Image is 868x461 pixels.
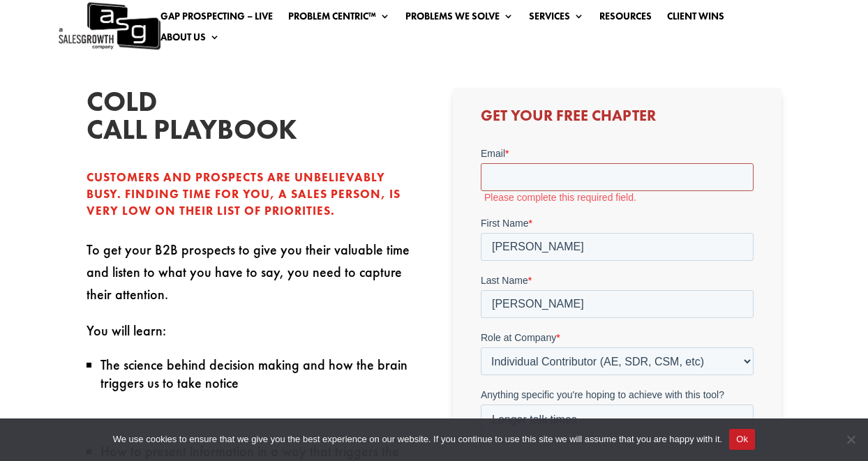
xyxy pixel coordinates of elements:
li: The science behind decision making and how the brain triggers us to take notice [100,356,414,392]
a: Problem Centric™ [288,11,390,27]
span: We use cookies to ensure that we give you the best experience on our website. If you continue to ... [113,432,722,446]
button: Ok [729,429,755,450]
p: You will learn: [87,319,414,356]
a: Gap Prospecting – LIVE [160,11,273,27]
a: Services [529,11,584,27]
span: No [844,432,858,446]
a: Resources [599,11,652,27]
p: Customers and prospects are unbelievably busy. Finding time for YOU, a sales person, is very low ... [87,169,414,219]
p: To get your B2B prospects to give you their valuable time and listen to what you have to say, you... [87,239,414,319]
a: About Us [160,32,220,47]
h3: Get Your Free Chapter [481,108,754,130]
h2: Cold Call Playbook [87,88,296,151]
a: Problems We Solve [405,11,514,27]
a: Client Wins [667,11,724,27]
